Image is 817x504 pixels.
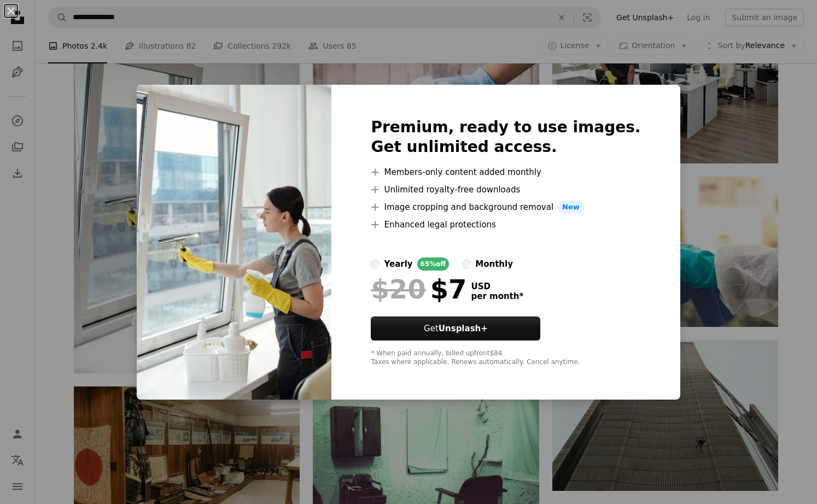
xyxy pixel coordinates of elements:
[31,17,54,26] div: v 4.0.25
[121,65,184,72] div: Keywords by Traffic
[371,349,640,367] div: * When paid annually, billed upfront $84 Taxes where applicable. Renews automatically. Cancel any...
[439,324,488,333] strong: Unsplash+
[42,65,98,72] div: Domain Overview
[371,275,425,303] span: $20
[462,260,471,268] input: monthly
[371,166,640,179] li: Members-only content added monthly
[371,218,640,231] li: Enhanced legal protections
[475,257,513,271] div: monthly
[17,28,26,37] img: website_grey.svg
[384,257,412,271] div: yearly
[371,317,540,341] button: GetUnsplash+
[558,201,584,214] span: New
[371,260,380,268] input: yearly65%off
[371,118,640,157] h2: Premium, ready to use images. Get unlimited access.
[371,201,640,214] li: Image cropping and background removal
[371,183,640,196] li: Unlimited royalty-free downloads
[137,85,331,400] img: premium_photo-1663047393808-0f93f3780641
[371,275,466,303] div: $7
[471,282,523,291] span: USD
[471,291,523,301] span: per month *
[28,28,120,37] div: Domain: [DOMAIN_NAME]
[17,17,26,26] img: logo_orange.svg
[417,257,450,271] div: 65% off
[30,63,38,72] img: tab_domain_overview_orange.svg
[109,63,118,72] img: tab_keywords_by_traffic_grey.svg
